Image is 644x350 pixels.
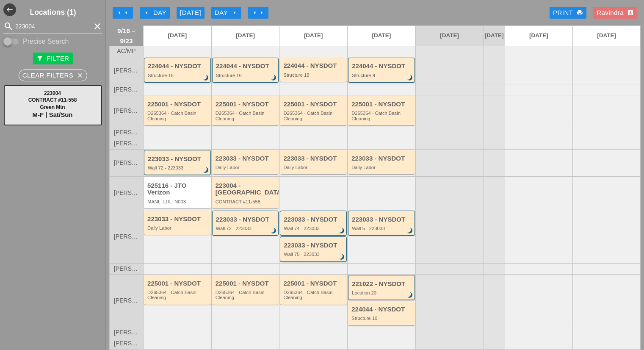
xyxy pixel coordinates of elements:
[92,21,102,31] i: clear
[216,73,276,78] div: Structure 16
[114,86,139,93] span: [PERSON_NAME]
[284,252,344,257] div: Wall 75 - 223033
[553,8,583,18] div: Print
[216,63,276,70] div: 224044 - NYSDOT
[19,69,88,81] button: Clear Filters
[352,226,412,231] div: Wall 5 - 223033
[36,55,43,62] i: filter_alt
[416,26,484,45] a: [DATE]
[351,306,413,313] div: 224044 - NYSDOT
[211,7,241,19] button: Day
[147,280,209,287] div: 225001 - NYSDOT
[627,9,634,16] i: account_box
[44,90,61,96] span: 223004
[114,140,139,147] span: [PERSON_NAME]
[114,297,139,304] span: [PERSON_NAME]
[147,216,209,223] div: 223033 - NYSDOT
[216,216,276,223] div: 223033 - NYSDOT
[283,62,345,69] div: 224044 - NYSDOT
[114,266,139,272] span: [PERSON_NAME]
[216,182,277,196] div: 223004 - [GEOGRAPHIC_DATA]
[114,340,139,347] span: [PERSON_NAME]
[505,26,573,45] a: [DATE]
[215,8,238,18] div: Day
[40,104,65,110] span: Green Mtn
[114,329,139,336] span: [PERSON_NAME]
[352,281,412,288] div: 221022 - NYSDOT
[114,233,139,240] span: [PERSON_NAME]
[22,71,84,81] div: Clear Filters
[113,7,133,19] button: Move Back 1 Week
[177,7,205,19] button: [DATE]
[248,7,268,19] button: Move Ahead 1 Week
[216,280,277,287] div: 225001 - NYSDOT
[144,26,211,45] a: [DATE]
[352,73,412,78] div: Structure 9
[270,226,279,236] i: brightness_3
[231,9,238,16] i: arrow_right
[147,290,209,300] div: D265364 - Catch Basin Cleaning
[283,155,345,162] div: 223033 - NYSDOT
[284,242,344,249] div: 223033 - NYSDOT
[252,9,258,16] i: arrow_right
[114,129,139,136] span: [PERSON_NAME]
[593,7,637,19] button: Ravindra
[283,165,345,170] div: Daily Labor
[284,226,344,231] div: Wall 74 - 223033
[77,72,83,79] i: close
[550,7,586,19] a: Print
[148,73,208,78] div: Structure 16
[202,73,211,83] i: brightness_3
[406,226,415,236] i: brightness_3
[216,290,277,300] div: D265364 - Catch Basin Cleaning
[351,101,413,108] div: 225001 - NYSDOT
[352,63,412,70] div: 224044 - NYSDOT
[258,9,265,16] i: arrow_right
[147,101,209,108] div: 225001 - NYSDOT
[348,26,415,45] a: [DATE]
[216,101,277,108] div: 225001 - NYSDOT
[202,166,211,175] i: brightness_3
[216,226,276,231] div: Wall 72 - 223033
[148,156,208,163] div: 223033 - NYSDOT
[352,216,412,223] div: 223033 - NYSDOT
[352,290,412,295] div: Location 20
[28,97,77,103] span: CONTRACT #11-558
[15,19,91,33] input: Search
[143,8,166,18] div: Day
[116,9,123,16] i: arrow_left
[351,111,413,121] div: D265364 - Catch Basin Cleaning
[351,165,413,170] div: Daily Labor
[270,73,279,83] i: brightness_3
[23,37,69,46] label: Precise Search
[3,36,102,47] div: Enable Precise search to match search terms exactly.
[3,3,16,16] button: Shrink Sidebar
[148,63,208,70] div: 224044 - NYSDOT
[123,9,130,16] i: arrow_left
[216,199,277,204] div: CONTRACT #11-558
[180,8,201,18] div: [DATE]
[114,67,139,74] span: [PERSON_NAME]
[337,253,347,262] i: brightness_3
[140,7,170,19] button: Day
[216,155,277,162] div: 223033 - NYSDOT
[3,21,14,31] i: search
[143,9,150,16] i: arrow_left
[484,26,505,45] a: [DATE]
[147,182,209,196] div: 525116 - JTO Verizon
[337,226,347,236] i: brightness_3
[597,8,634,18] div: Ravindra
[114,108,139,114] span: [PERSON_NAME]
[573,26,640,45] a: [DATE]
[216,165,277,170] div: Daily Labor
[283,72,345,78] div: Structure 19
[36,54,69,64] div: Filter
[212,26,279,45] a: [DATE]
[33,53,72,64] button: Filter
[147,111,209,121] div: D265364 - Catch Basin Cleaning
[351,316,413,321] div: Structure 10
[216,111,277,121] div: D265364 - Catch Basin Cleaning
[114,26,139,45] span: 9/16 – 9/23
[148,165,208,170] div: Wall 72 - 223033
[576,9,583,16] i: print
